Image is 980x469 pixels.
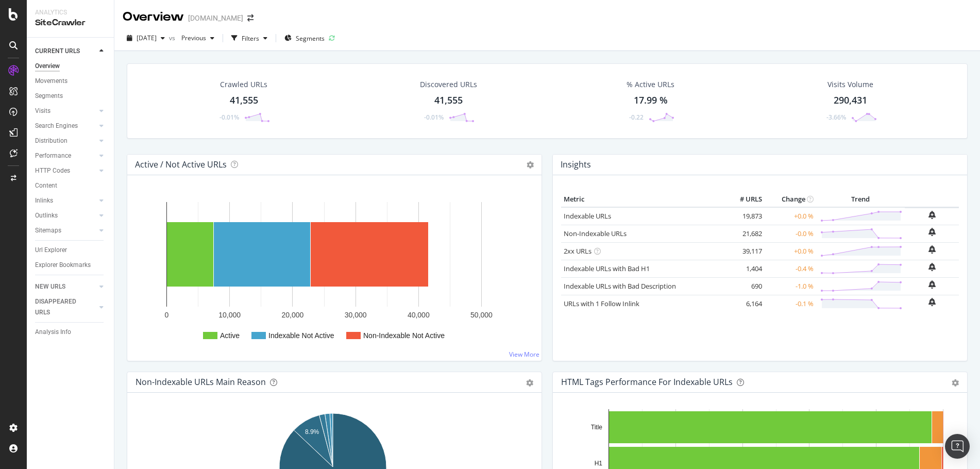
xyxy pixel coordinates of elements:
[928,211,936,219] div: bell-plus
[220,79,267,90] div: Crawled URLs
[634,94,668,107] div: 17.99 %
[509,350,539,359] a: View More
[345,311,367,319] text: 30,000
[408,311,430,319] text: 40,000
[35,165,96,176] a: HTTP Codes
[35,281,96,292] a: NEW URLS
[35,260,91,271] div: Explorer Bookmarks
[35,76,67,87] div: Movements
[35,150,96,161] a: Performance
[35,225,96,236] a: Sitemaps
[305,428,319,435] text: 8.9%
[177,33,206,42] span: Previous
[765,192,816,207] th: Change
[35,281,65,292] div: NEW URLS
[470,311,493,319] text: 50,000
[230,94,258,107] div: 41,555
[723,242,765,260] td: 39,117
[765,207,816,225] td: +0.0 %
[177,30,218,46] button: Previous
[35,260,107,271] a: Explorer Bookmarks
[564,299,639,308] a: URLs with 1 Follow Inlink
[564,281,676,291] a: Indexable URLs with Bad Description
[723,225,765,242] td: 21,682
[35,195,96,206] a: Inlinks
[242,34,259,43] div: Filters
[827,79,873,90] div: Visits Volume
[35,121,78,131] div: Search Engines
[188,13,243,23] div: [DOMAIN_NAME]
[35,136,96,146] a: Distribution
[137,33,157,42] span: 2025 Aug. 25th
[35,136,67,146] div: Distribution
[765,277,816,295] td: -1.0 %
[35,61,107,72] a: Overview
[723,260,765,277] td: 1,404
[424,113,444,122] div: -0.01%
[765,295,816,312] td: -0.1 %
[928,263,936,271] div: bell-plus
[35,76,107,87] a: Movements
[723,277,765,295] td: 690
[561,192,723,207] th: Metric
[561,377,733,387] div: HTML Tags Performance for Indexable URLs
[629,113,644,122] div: -0.22
[35,327,107,338] a: Analysis Info
[945,434,970,459] div: Open Intercom Messenger
[765,225,816,242] td: -0.0 %
[928,298,936,306] div: bell-plus
[35,106,96,116] a: Visits
[165,311,169,319] text: 0
[595,460,603,467] text: H1
[220,331,240,340] text: Active
[35,150,71,161] div: Performance
[35,61,60,72] div: Overview
[35,245,107,256] a: Url Explorer
[35,180,107,191] a: Content
[723,192,765,207] th: # URLS
[35,165,70,176] div: HTTP Codes
[928,245,936,254] div: bell-plus
[35,296,87,318] div: DISAPPEARED URLS
[627,79,674,90] div: % Active URLs
[928,228,936,236] div: bell-plus
[564,211,611,221] a: Indexable URLs
[35,180,57,191] div: Content
[296,34,325,43] span: Segments
[35,296,96,318] a: DISAPPEARED URLS
[35,210,58,221] div: Outlinks
[280,30,329,46] button: Segments
[218,311,241,319] text: 10,000
[564,246,592,256] a: 2xx URLs
[35,121,96,131] a: Search Engines
[35,46,96,57] a: CURRENT URLS
[169,33,177,42] span: vs
[219,113,239,122] div: -0.01%
[816,192,905,207] th: Trend
[564,264,650,273] a: Indexable URLs with Bad H1
[35,91,107,102] a: Segments
[123,8,184,26] div: Overview
[35,106,50,116] div: Visits
[35,245,67,256] div: Url Explorer
[928,280,936,289] div: bell-plus
[723,295,765,312] td: 6,164
[527,161,534,169] i: Options
[834,94,867,107] div: 290,431
[123,30,169,46] button: [DATE]
[826,113,846,122] div: -3.66%
[765,242,816,260] td: +0.0 %
[363,331,445,340] text: Non-Indexable Not Active
[227,30,272,46] button: Filters
[35,225,61,236] div: Sitemaps
[765,260,816,277] td: -0.4 %
[952,379,959,387] div: gear
[35,210,96,221] a: Outlinks
[35,91,63,102] div: Segments
[591,424,603,431] text: Title
[420,79,477,90] div: Discovered URLs
[35,46,80,57] div: CURRENT URLS
[35,8,106,17] div: Analytics
[136,192,530,353] div: A chart.
[135,158,227,172] h4: Active / Not Active URLs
